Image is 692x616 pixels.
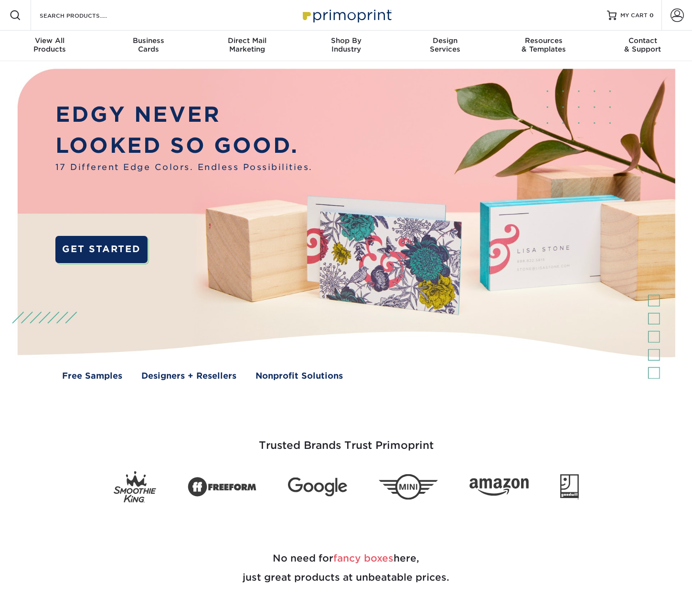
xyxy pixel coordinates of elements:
a: BusinessCards [99,31,198,61]
a: Designers + Resellers [141,370,236,382]
a: Shop ByIndustry [297,31,395,61]
span: Direct Mail [198,36,297,45]
img: Amazon [469,478,529,496]
img: Smoothie King [114,471,156,503]
img: Freeform [188,472,256,502]
h3: Trusted Brands Trust Primoprint [67,416,626,463]
p: LOOKED SO GOOD. [55,130,313,161]
a: GET STARTED [55,236,148,263]
a: Resources& Templates [494,31,593,61]
div: & Templates [494,36,593,53]
span: Contact [593,36,692,45]
div: & Support [593,36,692,53]
span: MY CART [620,11,648,20]
h2: No need for here, just great products at unbeatable prices. [67,526,626,610]
span: 0 [649,12,654,19]
a: DesignServices [395,31,494,61]
a: Contact& Support [593,31,692,61]
span: Resources [494,36,593,45]
div: Services [395,36,494,53]
div: Cards [99,36,198,53]
span: 17 Different Edge Colors. Endless Possibilities. [55,161,313,173]
input: SEARCH PRODUCTS..... [39,10,132,21]
p: EDGY NEVER [55,99,313,130]
div: Marketing [198,36,297,53]
span: Business [99,36,198,45]
span: Design [395,36,494,45]
a: Direct MailMarketing [198,31,297,61]
div: Industry [297,36,395,53]
span: fancy boxes [333,552,394,564]
img: Primoprint [298,5,394,25]
img: Mini [379,474,438,500]
span: Shop By [297,36,395,45]
img: Goodwill [560,474,579,500]
a: Free Samples [62,370,122,382]
a: Nonprofit Solutions [256,370,343,382]
img: Google [288,477,347,497]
